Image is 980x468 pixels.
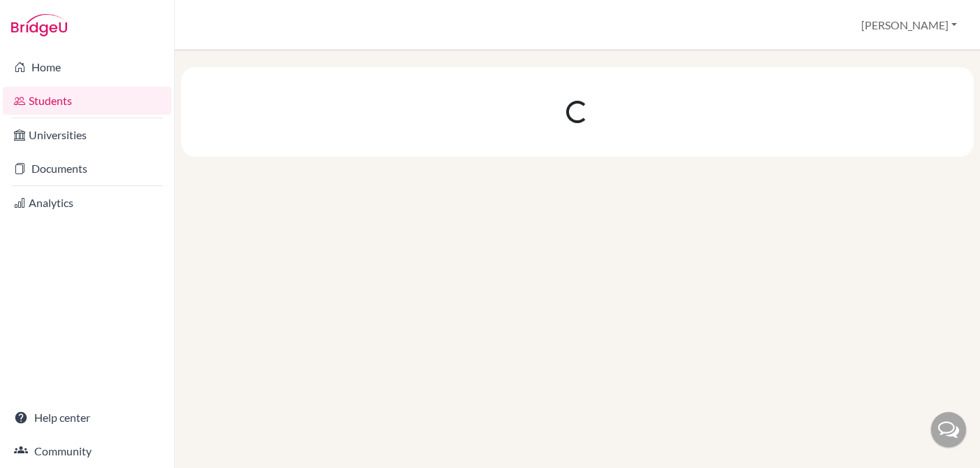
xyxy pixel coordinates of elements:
a: Documents [3,155,171,183]
a: Community [3,437,171,465]
a: Home [3,53,171,81]
a: Help center [3,404,171,432]
img: Bridge-U [11,14,67,36]
a: Universities [3,121,171,149]
button: [PERSON_NAME] [855,12,963,38]
a: Students [3,87,171,115]
a: Analytics [3,189,171,217]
